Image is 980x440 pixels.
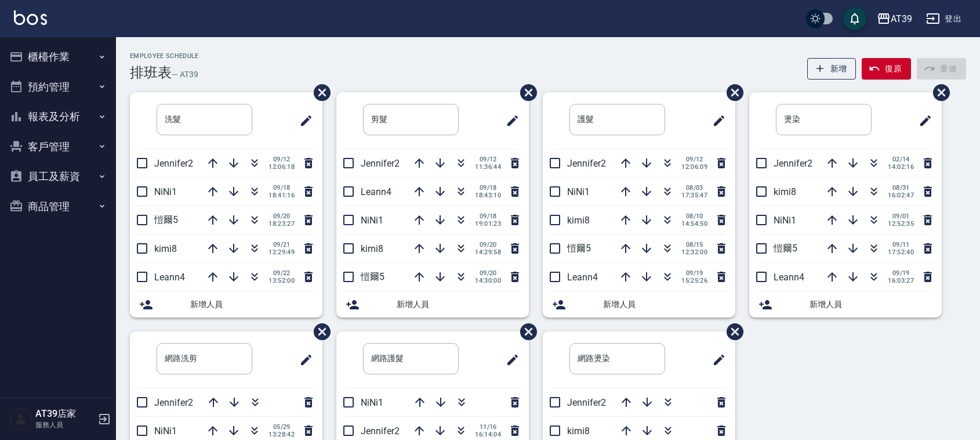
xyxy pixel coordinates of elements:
input: 排版標題 [157,343,252,374]
span: NiNi1 [774,215,796,226]
div: 新增人員 [749,291,942,318]
span: 愷爾5 [774,243,797,254]
span: 新增人員 [603,298,726,311]
span: 修改班表的標題 [292,346,313,374]
span: 09/19 [681,269,707,277]
span: 新增人員 [810,298,932,311]
input: 排版標題 [363,343,459,374]
span: 09/18 [268,184,295,192]
span: Leann4 [154,272,185,283]
p: 服務人員 [35,420,95,430]
span: 愷爾5 [154,214,178,225]
span: 新增人員 [190,298,313,311]
button: 商品管理 [5,192,111,222]
img: Person [9,407,32,431]
span: 15:25:26 [681,277,707,284]
img: Logo [14,10,47,25]
span: Jennifer2 [567,397,606,408]
span: 13:52:00 [268,277,295,284]
span: 修改班表的標題 [499,107,520,135]
span: Jennifer2 [361,425,400,437]
span: kimi8 [774,186,796,197]
span: 12:32:00 [681,248,707,256]
span: 14:30:00 [475,277,501,284]
span: 刪除班表 [718,75,745,110]
div: 新增人員 [130,291,322,318]
span: 09/11 [888,241,914,248]
span: 刪除班表 [924,75,952,110]
span: 刪除班表 [305,315,332,349]
input: 排版標題 [363,104,459,135]
span: 刪除班表 [511,315,539,349]
span: 16:02:47 [888,192,914,199]
span: 修改班表的標題 [292,107,313,135]
span: 09/22 [268,269,295,277]
span: 刪除班表 [305,75,332,110]
span: 09/20 [475,269,501,277]
span: kimi8 [567,425,590,437]
span: Jennifer2 [154,158,193,169]
span: Jennifer2 [774,158,812,169]
span: 09/12 [268,156,295,163]
span: 09/20 [475,241,501,248]
span: 05/29 [268,423,295,431]
span: Jennifer2 [154,397,193,408]
span: 19:01:23 [475,220,501,228]
span: 18:41:16 [268,192,295,199]
span: Jennifer2 [361,158,400,169]
span: 新增人員 [397,298,520,311]
span: 08/10 [681,212,707,220]
span: 修改班表的標題 [705,107,726,135]
span: 修改班表的標題 [499,346,520,374]
h3: 排班表 [130,64,172,81]
input: 排版標題 [569,343,665,374]
button: 預約管理 [5,72,111,102]
span: 09/18 [475,184,501,192]
span: NiNi1 [361,397,383,408]
div: 新增人員 [543,291,735,318]
button: save [843,7,866,30]
h6: — AT39 [172,68,198,81]
span: kimi8 [567,215,590,226]
span: 09/18 [475,212,501,220]
input: 排版標題 [157,104,252,135]
h2: Employee Schedule [130,52,199,60]
button: 櫃檯作業 [5,42,111,72]
span: 08/03 [681,184,707,192]
span: 12:06:18 [268,163,295,171]
input: 排版標題 [776,104,872,135]
span: 09/12 [681,156,707,163]
span: NiNi1 [154,425,177,437]
span: Leann4 [361,186,391,197]
span: kimi8 [154,243,177,254]
span: 13:28:42 [268,431,295,438]
span: 09/01 [888,212,914,220]
span: 17:35:47 [681,192,707,199]
span: 14:29:58 [475,248,501,256]
input: 排版標題 [569,104,665,135]
button: 報表及分析 [5,102,111,132]
span: NiNi1 [567,186,590,197]
span: 刪除班表 [718,315,745,349]
span: 16:14:04 [475,431,501,438]
span: 刪除班表 [511,75,539,110]
span: 12:06:09 [681,163,707,171]
div: AT39 [891,12,912,26]
span: 11:36:44 [475,163,501,171]
span: 09/21 [268,241,295,248]
span: kimi8 [361,243,383,254]
span: 18:23:27 [268,220,295,228]
span: NiNi1 [154,186,177,197]
span: 09/19 [888,269,914,277]
span: 14:54:50 [681,220,707,228]
span: 08/15 [681,241,707,248]
button: 復原 [862,58,911,80]
h5: AT39店家 [35,408,95,420]
span: 17:52:40 [888,248,914,256]
span: 09/20 [268,212,295,220]
span: 12:52:35 [888,220,914,228]
span: 愷爾5 [567,243,591,254]
span: Jennifer2 [567,158,606,169]
span: Leann4 [774,272,804,283]
button: 客戶管理 [5,132,111,162]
